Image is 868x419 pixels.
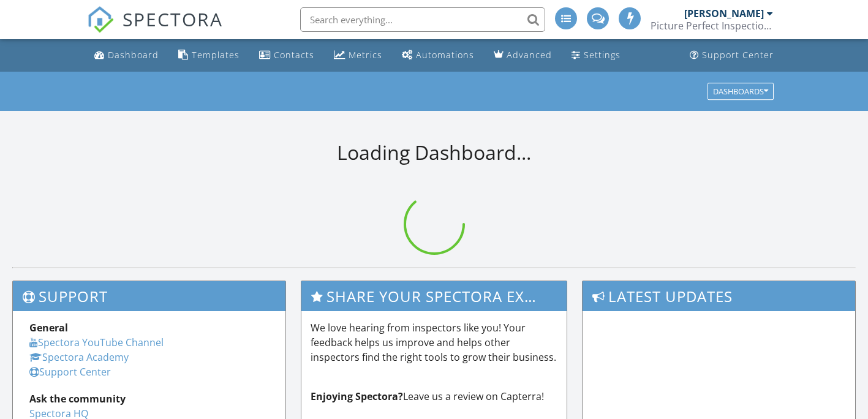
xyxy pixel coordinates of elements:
a: Spectora Academy [29,350,129,364]
div: Dashboard [108,49,159,61]
button: Dashboards [708,83,774,100]
div: Dashboards [713,87,768,96]
a: Support Center [29,365,111,379]
h3: Latest Updates [583,281,855,311]
h3: Share Your Spectora Experience [301,281,567,311]
input: Search everything... [300,7,545,32]
div: Support Center [702,49,774,61]
div: Picture Perfect Inspections, LLC [651,20,773,32]
p: We love hearing from inspectors like you! Your feedback helps us improve and helps other inspecto... [311,320,557,364]
div: [PERSON_NAME] [684,7,764,20]
div: Ask the community [29,391,269,406]
h3: Support [13,281,285,311]
div: Metrics [349,49,382,61]
a: Metrics [329,44,387,67]
div: Templates [192,49,240,61]
a: Dashboard [89,44,164,67]
p: Leave us a review on Capterra! [311,389,557,404]
a: Spectora YouTube Channel [29,336,164,349]
a: Contacts [254,44,319,67]
strong: General [29,321,68,334]
a: SPECTORA [87,17,223,42]
a: Advanced [489,44,557,67]
a: Templates [173,44,244,67]
span: SPECTORA [123,6,223,32]
div: Contacts [274,49,314,61]
a: Automations (Advanced) [397,44,479,67]
a: Support Center [685,44,779,67]
div: Settings [584,49,621,61]
img: The Best Home Inspection Software - Spectora [87,6,114,33]
div: Advanced [507,49,552,61]
strong: Enjoying Spectora? [311,390,403,403]
a: Settings [567,44,625,67]
div: Automations [416,49,474,61]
